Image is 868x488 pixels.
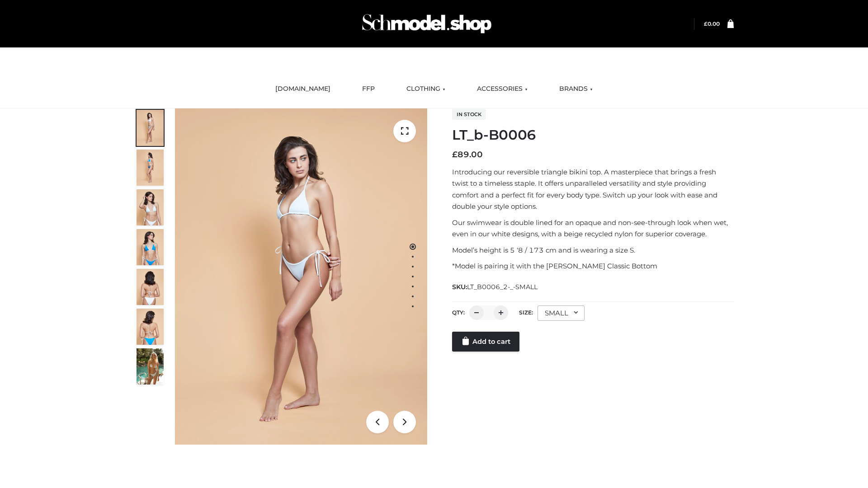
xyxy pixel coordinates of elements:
a: BRANDS [552,79,599,99]
a: Add to cart [452,332,519,352]
img: ArielClassicBikiniTop_CloudNine_AzureSky_OW114ECO_4-scaled.jpg [137,229,164,265]
img: ArielClassicBikiniTop_CloudNine_AzureSky_OW114ECO_3-scaled.jpg [137,189,164,225]
bdi: 89.00 [452,150,483,160]
p: Introducing our reversible triangle bikini top. A masterpiece that brings a fresh twist to a time... [452,166,734,212]
p: *Model is pairing it with the [PERSON_NAME] Classic Bottom [452,260,734,272]
img: ArielClassicBikiniTop_CloudNine_AzureSky_OW114ECO_8-scaled.jpg [137,309,164,345]
p: Our swimwear is double lined for an opaque and non-see-through look when wet, even in our white d... [452,217,734,240]
bdi: 0.00 [704,20,720,27]
img: ArielClassicBikiniTop_CloudNine_AzureSky_OW114ECO_1 [175,108,427,445]
img: ArielClassicBikiniTop_CloudNine_AzureSky_OW114ECO_1-scaled.jpg [137,110,164,146]
img: ArielClassicBikiniTop_CloudNine_AzureSky_OW114ECO_2-scaled.jpg [137,150,164,186]
a: FFP [355,79,382,99]
a: [DOMAIN_NAME] [269,79,337,99]
span: SKU: [452,282,538,292]
p: Model’s height is 5 ‘8 / 173 cm and is wearing a size S. [452,244,734,256]
h1: LT_b-B0006 [452,127,734,143]
div: SMALL [538,305,585,321]
span: LT_B0006_2-_-SMALL [467,283,538,291]
span: In stock [452,109,486,120]
span: £ [452,150,458,160]
label: Size: [519,309,533,316]
img: Arieltop_CloudNine_AzureSky2.jpg [137,348,164,385]
span: £ [704,20,708,27]
a: £0.00 [704,20,720,27]
img: Schmodel Admin 964 [359,6,495,42]
label: QTY: [452,309,465,316]
a: CLOTHING [400,79,452,99]
a: ACCESSORIES [470,79,534,99]
img: ArielClassicBikiniTop_CloudNine_AzureSky_OW114ECO_7-scaled.jpg [137,269,164,305]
